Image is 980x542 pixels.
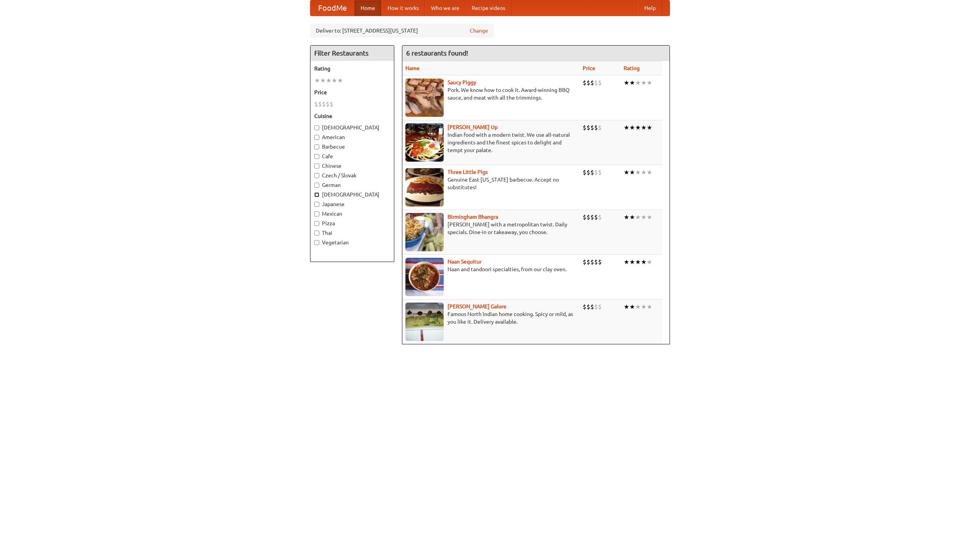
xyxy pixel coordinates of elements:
[448,259,482,265] a: Naan Sequitur
[598,258,602,266] li: $
[629,168,635,177] li: ★
[405,213,444,251] img: bhangra.jpg
[405,310,577,326] p: Famous North Indian home cooking. Spicy or mild, as you like it. Delivery available.
[647,303,652,311] li: ★
[624,303,629,311] li: ★
[624,79,629,87] li: ★
[624,258,629,266] li: ★
[314,154,319,159] input: Cafe
[624,213,629,221] li: ★
[405,86,577,102] p: Pork. We know how to cook it. Award-winning BBQ sauce, and meat with all the trimmings.
[405,123,444,162] img: curryup.jpg
[641,303,647,311] li: ★
[314,219,390,227] label: Pizza
[314,200,390,208] label: Japanese
[583,65,595,71] a: Price
[635,168,641,177] li: ★
[635,258,641,266] li: ★
[641,168,647,177] li: ★
[405,65,420,71] a: Name
[641,258,647,266] li: ★
[590,303,594,311] li: $
[590,79,594,87] li: $
[647,168,652,177] li: ★
[583,168,586,177] li: $
[594,79,598,87] li: $
[641,79,647,87] li: ★
[314,124,390,131] label: [DEMOGRAPHIC_DATA]
[583,303,586,311] li: $
[314,152,390,160] label: Cafe
[465,0,511,16] a: Recipe videos
[405,131,577,154] p: Indian food with a modern twist. We use all-natural ingredients and the finest spices to delight ...
[629,303,635,311] li: ★
[594,168,598,177] li: $
[314,192,319,197] input: [DEMOGRAPHIC_DATA]
[354,0,381,16] a: Home
[635,79,641,87] li: ★
[448,169,488,175] a: Three Little Pigs
[381,0,425,16] a: How it works
[314,172,390,179] label: Czech / Slovak
[448,303,506,309] a: [PERSON_NAME] Galore
[405,79,444,117] img: saucy.jpg
[635,213,641,221] li: ★
[314,173,319,178] input: Czech / Slovak
[635,123,641,132] li: ★
[448,124,498,130] a: [PERSON_NAME] Up
[314,221,319,226] input: Pizza
[448,79,476,85] a: Saucy Piggy
[598,123,602,132] li: $
[330,100,333,108] li: $
[314,239,390,246] label: Vegetarian
[406,49,468,57] ng-pluralize: 6 restaurants found!
[332,76,337,85] li: ★
[624,168,629,177] li: ★
[590,213,594,221] li: $
[583,79,586,87] li: $
[629,213,635,221] li: ★
[586,79,590,87] li: $
[641,213,647,221] li: ★
[598,79,602,87] li: $
[598,168,602,177] li: $
[314,183,319,188] input: German
[586,123,590,132] li: $
[590,258,594,266] li: $
[448,214,498,220] b: Birmingham Bhangra
[583,258,586,266] li: $
[405,265,577,273] p: Naan and tandoori specialties, from our clay oven.
[586,168,590,177] li: $
[647,123,652,132] li: ★
[314,76,320,85] li: ★
[314,211,319,216] input: Mexican
[326,100,330,108] li: $
[314,144,319,149] input: Barbecue
[314,112,390,120] h5: Cuisine
[314,202,319,207] input: Japanese
[322,100,326,108] li: $
[586,213,590,221] li: $
[647,258,652,266] li: ★
[310,24,494,38] div: Deliver to: [STREET_ADDRESS][US_STATE]
[318,100,322,108] li: $
[314,88,390,96] h5: Price
[314,229,390,237] label: Thai
[583,123,586,132] li: $
[314,210,390,218] label: Mexican
[629,123,635,132] li: ★
[314,181,390,189] label: German
[586,258,590,266] li: $
[405,176,577,191] p: Genuine East [US_STATE] barbecue. Accept no substitutes!
[314,164,319,169] input: Chinese
[310,0,354,16] a: FoodMe
[314,191,390,198] label: [DEMOGRAPHIC_DATA]
[326,76,332,85] li: ★
[314,65,390,72] h5: Rating
[594,213,598,221] li: $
